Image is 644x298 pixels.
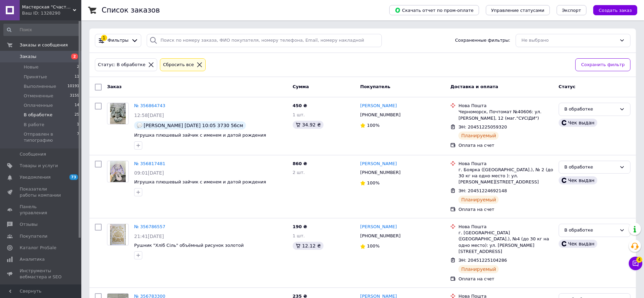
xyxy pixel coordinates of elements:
[458,132,499,140] div: Планируемый
[564,164,617,171] div: В обработке
[77,122,79,128] span: 1
[24,102,53,108] span: Оплаченные
[486,5,550,15] button: Управление статусами
[559,176,597,184] div: Чек выдан
[458,258,507,263] span: ЭН: 20451225104286
[293,242,324,250] div: 12.12 ₴
[458,167,553,185] div: г. Боярка ([GEOGRAPHIC_DATA].), № 2 (до 30 кг на одно место ): ул. [PERSON_NAME][STREET_ADDRESS]
[293,161,307,166] span: 860 ₴
[20,268,63,280] span: Инструменты вебмастера и SEO
[360,103,397,109] a: [PERSON_NAME]
[20,204,63,216] span: Панель управления
[97,61,147,68] div: Статус: В обработке
[562,8,581,13] span: Экспорт
[110,224,126,245] img: Фото товару
[110,103,126,124] img: Фото товару
[458,142,553,148] div: Оплата на счет
[360,170,400,175] span: [PHONE_NUMBER]
[20,186,63,198] span: Показатели работы компании
[458,206,553,213] div: Оплата на счет
[134,113,164,118] span: 12:58[DATE]
[22,4,73,10] span: Мастерская "Счастливы вместе"
[395,7,474,13] span: Скачать отчет по пром-оплате
[367,180,379,185] span: 100%
[20,42,68,48] span: Заказы и сообщения
[162,61,195,68] div: Сбросить все
[20,151,46,157] span: Сообщения
[636,256,642,262] span: 4
[564,106,617,113] div: В обработке
[581,61,625,68] span: Сохранить фильтр
[101,35,107,41] div: 1
[564,227,617,234] div: В обработке
[293,121,324,129] div: 34.92 ₴
[458,103,553,109] div: Нова Пошта
[360,224,397,230] a: [PERSON_NAME]
[293,84,309,89] span: Сумма
[360,233,400,238] span: [PHONE_NUMBER]
[134,103,165,108] a: № 356864743
[134,243,244,248] a: Рушник "Хліб Сіль" объёмный рисунок золотой
[389,5,479,15] button: Скачать отчет по пром-оплате
[102,6,160,14] h1: Список заказов
[367,243,379,249] span: 100%
[293,224,307,229] span: 190 ₴
[491,8,544,13] span: Управление статусами
[458,230,553,255] div: г. [GEOGRAPHIC_DATA] ([GEOGRAPHIC_DATA].), №4 (до 30 кг на одно место): ул. [PERSON_NAME][STREET_...
[20,163,58,169] span: Товары и услуги
[593,5,637,15] button: Создать заказ
[134,179,266,184] a: Игрушка плюшевый зайчик с именем и датой рождения
[360,112,400,117] span: [PHONE_NUMBER]
[458,124,507,130] span: ЭН: 20451225059320
[293,112,305,117] span: 1 шт.
[24,64,39,70] span: Новые
[24,93,53,99] span: Отмененные
[137,123,142,128] img: :speech_balloon:
[24,74,47,80] span: Принятые
[458,265,499,273] div: Планируемый
[110,161,126,182] img: Фото товару
[75,102,79,108] span: 14
[24,131,77,143] span: Отправлен в типографию
[107,161,129,182] a: Фото товару
[450,84,498,89] span: Доставка и оплата
[77,64,79,70] span: 2
[458,161,553,167] div: Нова Пошта
[134,161,165,166] a: № 356817481
[147,34,382,47] input: Поиск по номеру заказа, ФИО покупателя, номеру телефона, Email, номеру накладной
[20,221,38,227] span: Отзывы
[360,161,397,167] a: [PERSON_NAME]
[557,5,586,15] button: Экспорт
[367,123,379,128] span: 100%
[20,245,56,251] span: Каталог ProSale
[70,93,79,99] span: 3159
[586,7,637,13] a: Создать заказ
[458,224,553,230] div: Нова Пошта
[293,103,307,108] span: 450 ₴
[24,122,44,128] span: В работе
[575,58,630,72] button: Сохранить фильтр
[134,170,164,176] span: 09:01[DATE]
[24,112,53,118] span: В обработке
[75,112,79,118] span: 25
[599,8,632,13] span: Создать заказ
[20,233,47,239] span: Покупатели
[134,224,165,229] a: № 356786557
[107,84,122,89] span: Заказ
[458,188,507,193] span: ЭН: 20451224692148
[22,10,81,16] div: Ваш ID: 1328290
[360,84,390,89] span: Покупатель
[455,37,510,44] span: Сохраненные фильтры:
[108,37,129,44] span: Фильтры
[458,109,553,121] div: Черноморск, Почтомат №40606: ул. [PERSON_NAME], 12 (маг."СУСІДИ")
[293,233,305,238] span: 1 шт.
[107,103,129,124] a: Фото товару
[20,54,36,60] span: Заказы
[134,133,266,138] a: Игрушка плюшевый зайчик с именем и датой рождения
[629,257,642,270] button: Чат с покупателем4
[293,170,305,175] span: 2 шт.
[559,84,576,89] span: Статус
